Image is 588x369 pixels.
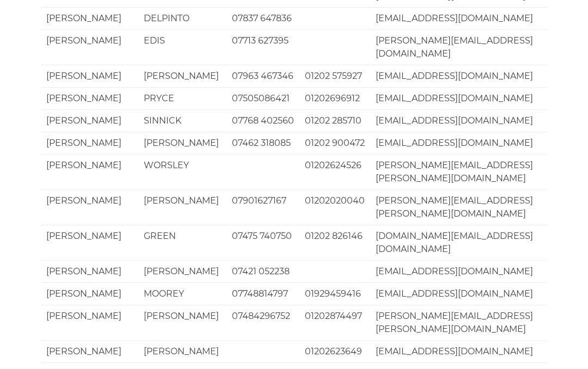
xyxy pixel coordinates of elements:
[41,282,138,305] td: [PERSON_NAME]
[299,109,370,132] td: 01202 285710
[138,260,226,282] td: [PERSON_NAME]
[226,65,299,87] td: 07963 467346
[41,87,138,109] td: [PERSON_NAME]
[226,87,299,109] td: 07505086421
[299,132,370,154] td: 01202 900472
[370,109,547,132] td: [EMAIL_ADDRESS][DOMAIN_NAME]
[41,260,138,282] td: [PERSON_NAME]
[226,260,299,282] td: 07421 052238
[138,29,226,65] td: EDIS
[226,282,299,305] td: 07748814797
[41,340,138,362] td: [PERSON_NAME]
[370,282,547,305] td: [EMAIL_ADDRESS][DOMAIN_NAME]
[138,65,226,87] td: [PERSON_NAME]
[226,7,299,29] td: 07837 647836
[138,305,226,340] td: [PERSON_NAME]
[41,7,138,29] td: [PERSON_NAME]
[299,154,370,189] td: 01202624526
[41,29,138,65] td: [PERSON_NAME]
[299,225,370,260] td: 01202 826146
[138,340,226,362] td: [PERSON_NAME]
[226,189,299,225] td: 07901627167
[370,260,547,282] td: [EMAIL_ADDRESS][DOMAIN_NAME]
[370,7,547,29] td: [EMAIL_ADDRESS][DOMAIN_NAME]
[370,154,547,189] td: [PERSON_NAME][EMAIL_ADDRESS][PERSON_NAME][DOMAIN_NAME]
[370,305,547,340] td: [PERSON_NAME][EMAIL_ADDRESS][PERSON_NAME][DOMAIN_NAME]
[138,225,226,260] td: GREEN
[138,87,226,109] td: PRYCE
[226,132,299,154] td: 07462 318085
[370,132,547,154] td: [EMAIL_ADDRESS][DOMAIN_NAME]
[226,225,299,260] td: 07475 740750
[370,225,547,260] td: [DOMAIN_NAME][EMAIL_ADDRESS][DOMAIN_NAME]
[299,340,370,362] td: 01202623649
[226,305,299,340] td: 07484296752
[370,65,547,87] td: [EMAIL_ADDRESS][DOMAIN_NAME]
[226,29,299,65] td: 07713 627395
[41,225,138,260] td: [PERSON_NAME]
[299,305,370,340] td: 01202874497
[41,154,138,189] td: [PERSON_NAME]
[138,109,226,132] td: SINNICK
[370,87,547,109] td: [EMAIL_ADDRESS][DOMAIN_NAME]
[41,189,138,225] td: [PERSON_NAME]
[299,189,370,225] td: 01202020040
[299,282,370,305] td: 01929459416
[41,132,138,154] td: [PERSON_NAME]
[138,282,226,305] td: MOOREY
[138,132,226,154] td: [PERSON_NAME]
[226,109,299,132] td: 07768 402560
[370,29,547,65] td: [PERSON_NAME][EMAIL_ADDRESS][DOMAIN_NAME]
[41,65,138,87] td: [PERSON_NAME]
[299,65,370,87] td: 01202 575927
[138,7,226,29] td: DELPINTO
[299,87,370,109] td: 01202696912
[138,189,226,225] td: [PERSON_NAME]
[370,340,547,362] td: [EMAIL_ADDRESS][DOMAIN_NAME]
[41,109,138,132] td: [PERSON_NAME]
[138,154,226,189] td: WORSLEY
[370,189,547,225] td: [PERSON_NAME][EMAIL_ADDRESS][PERSON_NAME][DOMAIN_NAME]
[41,305,138,340] td: [PERSON_NAME]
